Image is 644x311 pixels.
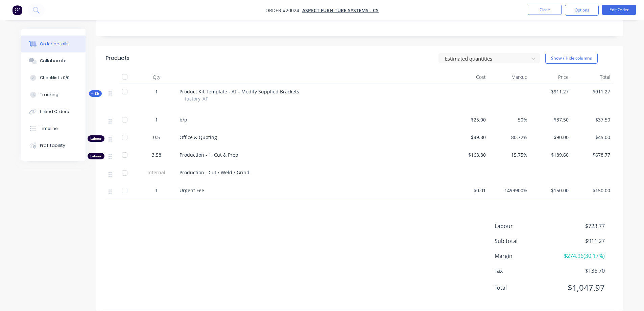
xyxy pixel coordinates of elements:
[447,70,489,84] div: Cost
[136,70,177,84] div: Qty
[180,187,204,194] span: Urgent Fee
[180,169,249,176] span: Production - Cut / Weld / Grind
[180,152,238,158] span: Production - 1. Cut & Prep
[495,252,555,260] span: Margin
[574,151,610,158] span: $678.77
[533,116,569,123] span: $37.50
[488,70,530,84] div: Markup
[528,5,562,15] button: Close
[554,222,604,230] span: $723.77
[545,53,598,64] button: Show / Hide columns
[450,134,486,141] span: $49.80
[106,54,129,62] div: Products
[12,5,22,15] img: Factory
[180,134,217,140] span: Office & Quoting
[554,237,604,245] span: $911.27
[533,134,569,141] span: $90.00
[302,7,379,14] a: Aspect Furniture Systems - CS
[495,237,555,245] span: Sub total
[21,86,86,103] button: Tracking
[533,88,569,95] span: $911.27
[91,91,100,96] span: Kit
[21,120,86,137] button: Timeline
[495,284,555,292] span: Total
[40,126,58,132] div: Timeline
[21,69,86,86] button: Checklists 0/0
[491,134,527,141] span: 80.72%
[450,116,486,123] span: $25.00
[533,187,569,194] span: $150.00
[40,41,69,47] div: Order details
[574,187,610,194] span: $150.00
[40,109,69,115] div: Linked Orders
[530,70,572,84] div: Price
[40,58,67,64] div: Collaborate
[153,134,160,141] span: 0.5
[495,267,555,275] span: Tax
[491,116,527,123] span: 50%
[21,103,86,120] button: Linked Orders
[533,151,569,158] span: $189.60
[40,142,65,149] div: Profitability
[152,151,161,158] span: 3.58
[155,88,158,95] span: 1
[155,116,158,123] span: 1
[554,252,604,260] span: $274.96 ( 30.17 %)
[265,7,302,14] span: Order #20024 -
[450,187,486,194] span: $0.01
[40,92,58,98] div: Tracking
[554,267,604,275] span: $136.70
[89,90,102,97] button: Kit
[574,116,610,123] span: $37.50
[450,151,486,158] span: $163.80
[180,116,187,123] span: b/p
[40,75,70,81] div: Checklists 0/0
[574,134,610,141] span: $45.00
[491,187,527,194] span: 1499900%
[571,70,613,84] div: Total
[602,5,636,15] button: Edit Order
[155,187,158,194] span: 1
[495,222,555,230] span: Labour
[565,5,599,16] button: Options
[180,88,299,95] span: Product Kit Template - AF - Modify Supplied Brackets
[491,151,527,158] span: 15.75%
[574,88,610,95] span: $911.27
[88,153,104,159] div: Labour
[21,137,86,154] button: Profitability
[554,282,604,294] span: $1,047.97
[21,52,86,69] button: Collaborate
[21,36,86,52] button: Order details
[185,95,208,102] span: factory_AF
[139,169,174,176] span: Internal
[88,135,104,142] div: Labour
